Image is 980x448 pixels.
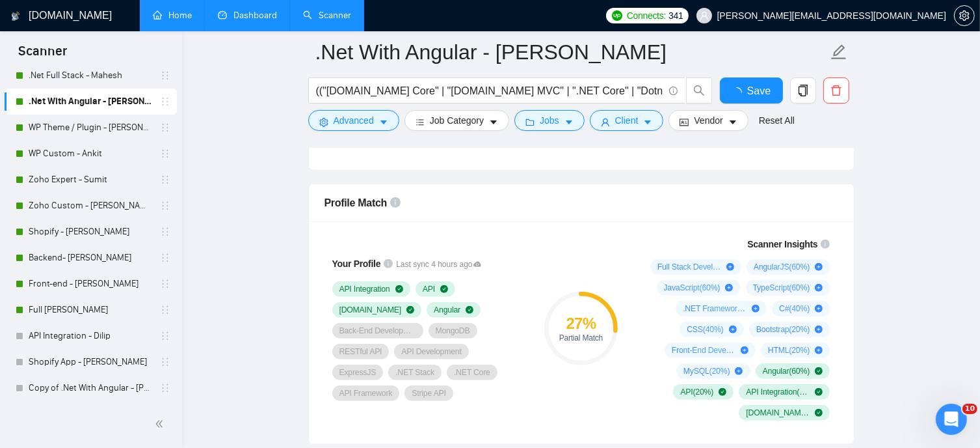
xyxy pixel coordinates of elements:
span: holder [160,122,170,133]
span: holder [160,148,170,159]
span: loading [732,87,747,98]
a: WP Custom - Ankit [29,141,152,167]
a: WP Theme / Plugin - [PERSON_NAME] [29,115,152,141]
span: user [700,11,709,20]
input: Search Freelance Jobs... [316,83,663,99]
button: delete [823,77,849,104]
span: holder [160,305,170,315]
span: Vendor [694,113,722,128]
span: AngularJS ( 60 %) [754,262,810,272]
span: caret-down [379,117,388,127]
span: plus-circle [815,305,823,313]
span: Bootstrap ( 20 %) [756,324,810,335]
button: settingAdvancedcaret-down [308,110,399,131]
span: setting [319,117,328,127]
span: [DOMAIN_NAME] [339,305,401,315]
a: .Net Full Stack - Mahesh [29,63,152,89]
span: plus-circle [752,305,760,313]
button: userClientcaret-down [590,110,664,131]
span: edit [830,44,847,61]
span: Stripe API [412,388,445,399]
span: MySQL ( 20 %) [683,366,730,376]
span: ExpressJS [339,367,377,378]
span: Full Stack Development ( 80 %) [657,262,721,272]
button: barsJob Categorycaret-down [404,110,509,131]
span: TypeScript ( 60 %) [753,283,810,293]
a: Reset All [759,113,795,128]
div: Partial Match [544,334,618,342]
span: CSS ( 40 %) [687,324,723,335]
span: Your Profile [332,259,381,269]
span: .NET Framework ( 40 %) [683,303,747,314]
span: check-circle [815,367,823,375]
span: 341 [669,8,683,23]
a: Copy of .Net With Angular - [PERSON_NAME] [29,375,152,401]
span: HTML ( 20 %) [768,345,810,356]
button: Save [720,77,783,104]
span: Jobs [540,113,559,128]
span: idcard [680,117,689,127]
span: check-circle [719,388,726,396]
span: Profile Match [324,197,388,208]
span: Angular [434,305,460,315]
a: Shopify App - [PERSON_NAME] [29,349,152,375]
span: setting [955,10,974,21]
span: plus-circle [815,346,823,354]
span: 10 [962,404,977,414]
a: Zoho Custom - [PERSON_NAME] [29,193,152,219]
span: holder [160,279,170,289]
span: check-circle [395,285,403,293]
span: caret-down [564,117,574,127]
span: Connects: [627,8,666,23]
span: search [687,85,711,96]
button: search [686,77,712,104]
span: Last sync 4 hours ago [396,259,481,271]
span: check-circle [440,285,448,293]
span: plus-circle [815,284,823,292]
button: copy [790,77,816,104]
span: info-circle [821,240,830,249]
span: bars [416,117,425,127]
span: [DOMAIN_NAME] ( 20 %) [746,408,810,418]
span: plus-circle [815,263,823,271]
img: logo [11,6,20,27]
span: API Integration ( 20 %) [746,387,810,397]
span: plus-circle [726,263,734,271]
div: 27 % [544,316,618,331]
span: holder [160,227,170,237]
span: holder [160,357,170,367]
a: Shopify - [PERSON_NAME] [29,219,152,245]
span: plus-circle [741,346,748,354]
span: copy [791,85,815,96]
span: API Development [401,346,461,357]
a: homeHome [153,10,192,21]
a: Full [PERSON_NAME] [29,297,152,323]
input: Scanner name... [315,36,828,68]
span: user [601,117,610,127]
span: caret-down [728,117,737,127]
span: Scanner Insights [747,240,817,249]
span: holder [160,175,170,185]
span: plus-circle [735,367,743,375]
span: caret-down [643,117,652,127]
span: API Framework [339,388,393,399]
span: check-circle [466,306,473,314]
span: holder [160,331,170,341]
img: upwork-logo.png [612,10,622,21]
span: RESTful API [339,346,382,357]
span: info-circle [669,87,678,95]
span: holder [160,383,170,393]
a: API Integration - Dilip [29,323,152,349]
span: Client [615,113,639,128]
button: idcardVendorcaret-down [669,110,748,131]
span: Save [747,83,771,99]
button: folderJobscaret-down [514,110,585,131]
span: Front-End Development ( 20 %) [672,345,735,356]
a: dashboardDashboard [218,10,277,21]
span: double-left [155,417,168,430]
span: plus-circle [725,284,733,292]
span: Scanner [8,42,77,69]
span: holder [160,96,170,107]
a: .Net With Angular - [PERSON_NAME] [29,89,152,115]
span: plus-circle [815,326,823,333]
